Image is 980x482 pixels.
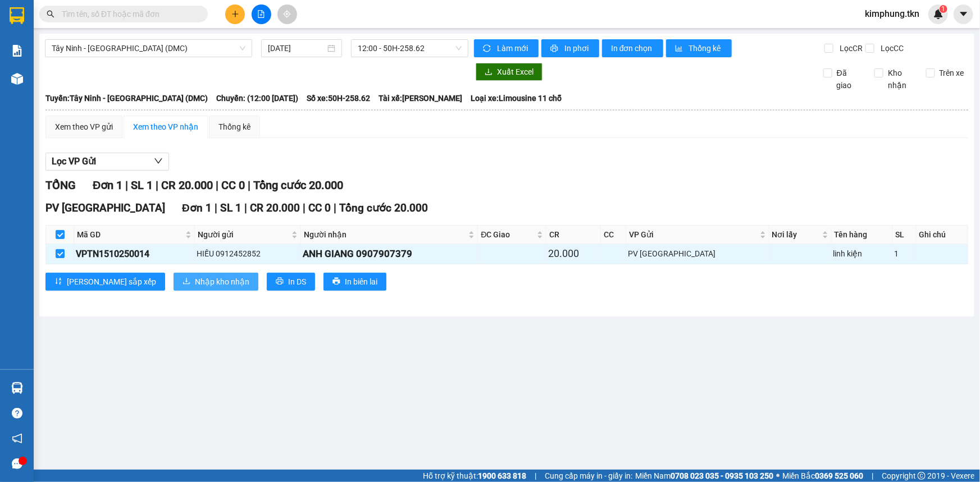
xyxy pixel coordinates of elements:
[358,40,462,57] span: 12:00 - 50H-258.62
[545,470,632,482] span: Cung cấp máy in - giấy in:
[626,244,769,264] td: PV Tây Ninh
[183,277,190,286] span: download
[174,273,258,291] button: downloadNhập kho nhận
[54,277,62,286] span: sort-ascending
[45,153,169,171] button: Lọc VP Gửi
[933,9,943,19] img: icon-new-feature
[125,178,128,192] span: |
[182,201,212,214] span: Đơn 1
[197,247,299,260] div: HIẾU 0912452852
[288,276,306,288] span: In DS
[635,470,773,482] span: Miền Nam
[481,228,535,241] span: ĐC Giao
[267,273,315,291] button: printerIn DS
[225,4,245,24] button: plus
[304,228,466,241] span: Người nhận
[156,178,158,192] span: |
[872,470,873,482] span: |
[252,4,271,24] button: file-add
[77,228,183,241] span: Mã GD
[497,42,530,54] span: Làm mới
[954,4,973,24] button: caret-down
[221,178,245,192] span: CC 0
[483,44,493,53] span: sync
[541,39,599,57] button: printerIn phơi
[550,44,560,53] span: printer
[666,39,732,57] button: bar-chartThống kê
[268,42,325,54] input: 15/10/2025
[303,201,306,214] span: |
[195,276,249,288] span: Nhập kho nhận
[918,472,926,480] span: copyright
[476,63,543,81] button: downloadXuất Excel
[782,470,863,482] span: Miền Bắc
[10,7,24,24] img: logo-vxr
[471,92,562,104] span: Loại xe: Limousine 11 chỗ
[876,42,905,54] span: Lọc CC
[253,178,343,192] span: Tổng cước 20.000
[917,226,968,244] th: Ghi chú
[601,226,626,244] th: CC
[334,201,336,214] span: |
[474,39,539,57] button: syncLàm mới
[154,157,163,166] span: down
[14,81,167,119] b: GỬI : PV [GEOGRAPHIC_DATA]
[548,246,599,261] div: 20.000
[52,154,96,168] span: Lọc VP Gửi
[895,247,914,260] div: 1
[423,470,526,482] span: Hỗ trợ kỹ thuật:
[105,42,470,56] li: Hotline: 1900 8153
[602,39,663,57] button: In đơn chọn
[12,458,22,469] span: message
[45,178,76,192] span: TỔNG
[379,92,462,104] span: Tài xế: [PERSON_NAME]
[323,273,386,291] button: printerIn biên lai
[832,67,866,91] span: Đã giao
[45,94,208,103] b: Tuyến: Tây Ninh - [GEOGRAPHIC_DATA] (DMC)
[12,433,22,444] span: notification
[675,44,685,53] span: bar-chart
[216,92,298,104] span: Chuyến: (12:00 [DATE])
[74,244,195,264] td: VPTN1510250014
[257,10,265,18] span: file-add
[12,408,22,419] span: question-circle
[478,471,526,480] strong: 1900 633 818
[833,247,891,260] div: linh kiện
[250,201,300,214] span: CR 20.000
[564,42,590,54] span: In phơi
[772,228,820,241] span: Nơi lấy
[62,8,194,20] input: Tìm tên, số ĐT hoặc mã đơn
[52,40,245,57] span: Tây Ninh - Sài Gòn (DMC)
[55,121,113,133] div: Xem theo VP gửi
[45,273,165,291] button: sort-ascending[PERSON_NAME] sắp xếp
[345,276,377,288] span: In biên lai
[161,178,213,192] span: CR 20.000
[131,178,153,192] span: SL 1
[628,247,767,260] div: PV [GEOGRAPHIC_DATA]
[277,4,297,24] button: aim
[689,42,723,54] span: Thống kê
[815,471,863,480] strong: 0369 525 060
[218,121,250,133] div: Thống kê
[671,471,773,480] strong: 0708 023 035 - 0935 103 250
[67,276,156,288] span: [PERSON_NAME] sắp xếp
[959,9,969,19] span: caret-down
[307,92,370,104] span: Số xe: 50H-258.62
[339,201,428,214] span: Tổng cước 20.000
[497,66,534,78] span: Xuất Excel
[883,67,917,91] span: Kho nhận
[832,226,893,244] th: Tên hàng
[941,5,945,13] span: 1
[935,67,969,79] span: Trên xe
[215,201,217,214] span: |
[332,277,340,286] span: printer
[244,201,247,214] span: |
[546,226,601,244] th: CR
[11,382,23,394] img: warehouse-icon
[11,73,23,85] img: warehouse-icon
[535,470,536,482] span: |
[133,121,198,133] div: Xem theo VP nhận
[308,201,331,214] span: CC 0
[231,10,239,18] span: plus
[835,42,864,54] span: Lọc CR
